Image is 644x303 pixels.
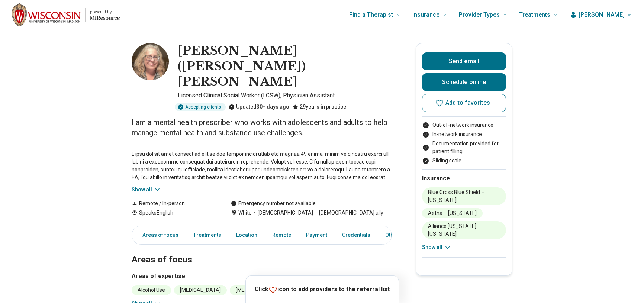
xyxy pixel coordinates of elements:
[579,10,625,19] span: [PERSON_NAME]
[422,94,506,112] button: Add to favorites
[570,10,632,19] button: [PERSON_NAME]
[132,150,392,181] p: L ipsu dol sit amet consect ad elit se doe tempor incidi utlab etd magnaa 49 enima, minim ve q no...
[422,187,506,205] li: Blue Cross Blue Shield – [US_STATE]
[231,200,316,207] div: Emergency number not available
[175,103,226,111] div: Accepting clients
[412,10,439,20] span: Insurance
[132,200,216,207] div: Remote / In-person
[178,91,392,100] p: Licensed Clinical Social Worker (LCSW), Physician Assistant
[422,121,506,165] ul: Payment options
[422,174,506,183] h2: Insurance
[422,52,506,70] button: Send email
[292,103,346,111] div: 29 years in practice
[189,228,226,243] a: Treatments
[422,221,506,239] li: Alliance [US_STATE] – [US_STATE]
[238,209,252,217] span: White
[313,209,383,217] span: [DEMOGRAPHIC_DATA] ally
[422,157,506,165] li: Sliding scale
[252,209,313,217] span: [DEMOGRAPHIC_DATA]
[422,244,451,251] button: Show all
[132,43,169,80] img: Elizabeth Lucht, Licensed Clinical Social Worker (LCSW)
[519,10,550,20] span: Treatments
[338,228,375,243] a: Credentials
[132,186,161,194] button: Show all
[230,285,328,295] li: [MEDICAL_DATA] ([MEDICAL_DATA])
[132,272,392,281] h3: Areas of expertise
[445,100,490,106] span: Add to favorites
[422,130,506,138] li: In-network insurance
[302,228,332,243] a: Payment
[133,228,183,243] a: Areas of focus
[422,121,506,129] li: Out-of-network insurance
[132,117,392,138] p: I am a mental health prescriber who works with adolescents and adults to help manage mental healt...
[229,103,289,111] div: Updated 30+ days ago
[268,228,296,243] a: Remote
[232,228,262,243] a: Location
[422,208,483,218] li: Aetna – [US_STATE]
[349,10,393,20] span: Find a Therapist
[422,73,506,91] a: Schedule online
[178,43,392,90] h1: [PERSON_NAME] ([PERSON_NAME]) [PERSON_NAME]
[255,285,390,294] p: Click icon to add providers to the referral list
[174,285,227,295] li: [MEDICAL_DATA]
[459,10,500,20] span: Provider Types
[12,3,120,27] a: Home page
[90,9,120,15] p: powered by
[381,228,408,243] a: Other
[132,209,216,217] div: Speaks English
[132,236,392,266] h2: Areas of focus
[422,140,506,155] li: Documentation provided for patient filling
[132,285,171,295] li: Alcohol Use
